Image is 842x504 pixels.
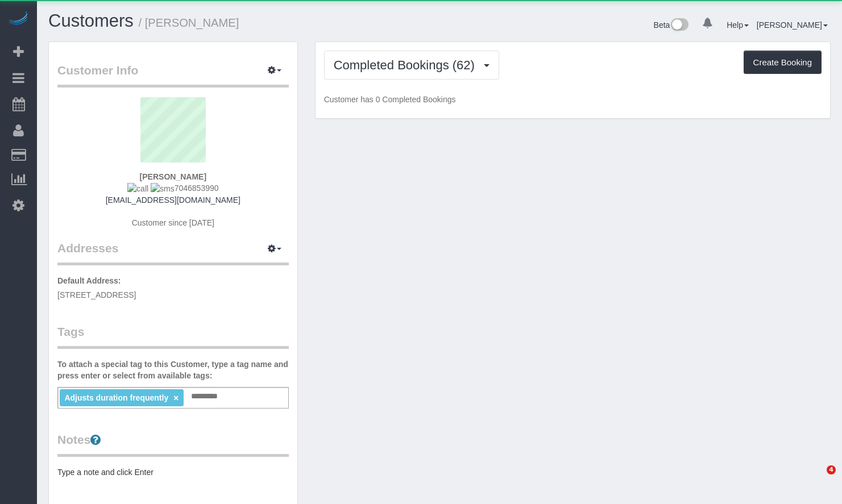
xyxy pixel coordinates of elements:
a: Beta [654,20,689,30]
legend: Customer Info [57,62,289,88]
strong: [PERSON_NAME] [140,172,206,181]
iframe: Intercom live chat [803,465,831,493]
button: Completed Bookings (62) [324,51,499,80]
p: Customer has 0 Completed Bookings [324,94,822,105]
img: call [127,183,148,194]
button: Create Booking [744,51,822,74]
legend: Notes [57,431,289,457]
a: [PERSON_NAME] [757,20,828,30]
a: Help [727,20,749,30]
img: Automaid Logo [7,11,30,27]
a: × [173,393,179,403]
legend: Tags [57,323,289,349]
img: New interface [670,18,688,33]
label: To attach a special tag to this Customer, type a tag name and press enter or select from availabl... [57,359,289,381]
span: Adjusts duration frequently [64,393,168,402]
a: [EMAIL_ADDRESS][DOMAIN_NAME] [106,195,240,205]
a: Customers [48,11,134,31]
pre: Type a note and click Enter [57,466,289,478]
span: [STREET_ADDRESS] [57,290,136,299]
span: 4 [827,465,836,474]
span: 7046853990 [127,184,218,193]
span: Completed Bookings (62) [334,58,480,72]
label: Default Address: [57,275,121,286]
img: sms [151,183,175,194]
small: / [PERSON_NAME] [139,16,239,29]
span: Customer since [DATE] [132,218,214,227]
